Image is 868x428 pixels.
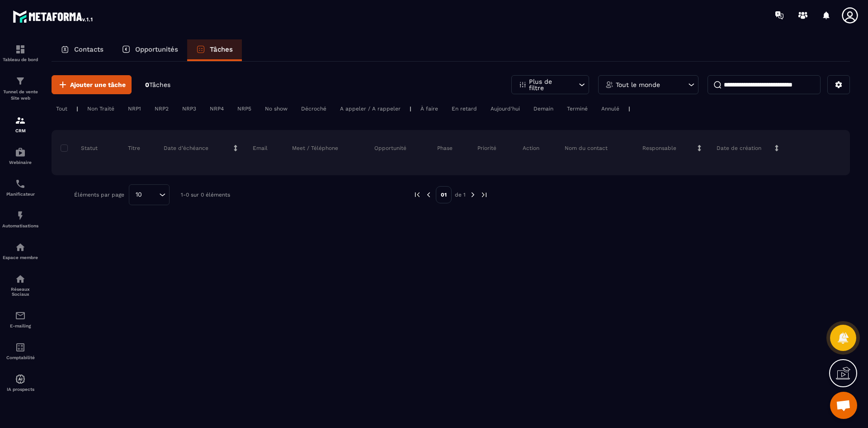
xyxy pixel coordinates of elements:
a: automationsautomationsEspace membre [2,235,38,267]
a: formationformationTableau de bord [2,37,38,69]
p: Tableau de bord [2,57,38,62]
p: Nom du contact [565,144,608,152]
p: Éléments par page [74,192,124,198]
p: CRM [2,128,38,133]
div: Décroché [297,103,331,114]
p: Date d’échéance [164,144,208,152]
div: Non Traité [83,103,119,114]
img: automations [15,242,26,253]
p: Webinaire [2,160,38,165]
p: Opportunité [374,144,406,152]
p: Statut [63,144,98,152]
div: NRP4 [205,103,228,114]
a: Contacts [52,39,113,61]
div: NRP3 [178,103,201,114]
p: Titre [128,144,140,152]
span: Tâches [149,81,170,88]
div: Demain [529,103,558,114]
p: | [410,106,411,112]
img: formation [15,115,26,126]
a: automationsautomationsWebinaire [2,140,38,172]
span: 10 [132,190,145,200]
p: Meet / Téléphone [292,144,338,152]
p: Phase [437,144,453,152]
div: Annulé [597,103,624,114]
p: Responsable [642,144,676,152]
p: Action [523,144,539,152]
p: Tâches [210,45,233,53]
img: automations [15,210,26,221]
p: Email [253,144,268,152]
div: A appeler / A rappeler [335,103,405,114]
img: formation [15,44,26,55]
div: À faire [416,103,443,114]
a: automationsautomationsAutomatisations [2,203,38,235]
p: Planificateur [2,192,38,197]
p: | [76,106,78,112]
div: En retard [447,103,481,114]
div: Terminé [562,103,592,114]
p: 1-0 sur 0 éléments [181,192,230,198]
p: | [628,106,630,112]
p: E-mailing [2,323,38,328]
p: Date de création [717,144,761,152]
span: Ajouter une tâche [70,80,126,89]
p: 01 [436,186,452,203]
input: Search for option [145,190,157,200]
img: automations [15,147,26,158]
img: prev [425,191,433,199]
img: next [480,191,488,199]
div: Tout [52,103,72,114]
a: Opportunités [113,39,187,61]
a: formationformationTunnel de vente Site web [2,69,38,108]
div: Search for option [129,184,170,205]
div: NRP2 [150,103,173,114]
img: email [15,310,26,321]
button: Ajouter une tâche [52,75,132,94]
p: IA prospects [2,387,38,392]
p: Plus de filtre [529,78,569,91]
img: accountant [15,342,26,353]
div: Aujourd'hui [486,103,524,114]
p: Automatisations [2,223,38,228]
img: prev [413,191,421,199]
p: 0 [145,81,170,89]
a: schedulerschedulerPlanificateur [2,172,38,203]
p: Tout le monde [616,82,660,88]
img: automations [15,374,26,385]
div: NRP1 [123,103,146,114]
div: Ouvrir le chat [830,392,857,419]
p: Priorité [477,144,496,152]
a: social-networksocial-networkRéseaux Sociaux [2,267,38,303]
img: next [469,191,477,199]
p: Opportunités [135,45,178,53]
p: Tunnel de vente Site web [2,89,38,101]
img: social-network [15,274,26,284]
p: Réseaux Sociaux [2,287,38,297]
div: No show [260,103,292,114]
img: logo [13,8,94,24]
p: Contacts [74,45,104,53]
p: de 1 [455,191,466,198]
a: accountantaccountantComptabilité [2,335,38,367]
img: scheduler [15,178,26,189]
img: formation [15,76,26,87]
a: emailemailE-mailing [2,303,38,335]
a: formationformationCRM [2,108,38,140]
div: NRP5 [233,103,256,114]
p: Comptabilité [2,355,38,360]
p: Espace membre [2,255,38,260]
a: Tâches [187,39,242,61]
